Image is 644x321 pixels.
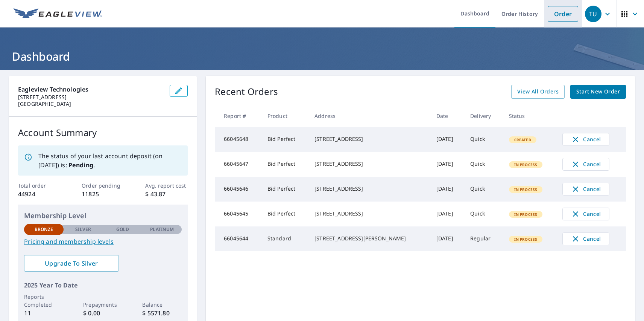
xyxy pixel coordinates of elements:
[430,226,464,251] td: [DATE]
[314,160,424,168] div: [STREET_ADDRESS]
[24,281,182,290] p: 2025 Year To Date
[314,135,424,143] div: [STREET_ADDRESS]
[215,105,261,127] th: Report #
[517,87,559,96] span: View All Orders
[142,309,182,318] p: $ 5571.80
[38,151,182,170] p: The status of your last account deposit (on [DATE]) is: .
[261,105,308,127] th: Product
[430,152,464,177] td: [DATE]
[510,237,542,242] span: In Process
[562,232,609,245] button: Cancel
[314,235,424,242] div: [STREET_ADDRESS][PERSON_NAME]
[145,182,188,190] p: Avg. report cost
[83,309,123,318] p: $ 0.00
[145,190,188,199] p: $ 43.87
[576,87,620,96] span: Start New Order
[430,202,464,226] td: [DATE]
[510,137,536,142] span: Created
[18,190,61,199] p: 44924
[24,255,119,272] a: Upgrade To Silver
[75,226,91,233] p: Silver
[30,259,113,267] span: Upgrade To Silver
[82,182,124,190] p: Order pending
[314,185,424,193] div: [STREET_ADDRESS]
[18,101,164,107] p: [GEOGRAPHIC_DATA]
[261,152,308,177] td: Bid Perfect
[35,226,53,233] p: Bronze
[261,226,308,251] td: Standard
[464,127,503,152] td: Quick
[464,226,503,251] td: Regular
[261,202,308,226] td: Bid Perfect
[215,202,261,226] td: 66045645
[430,127,464,152] td: [DATE]
[24,309,64,318] p: 11
[150,226,174,233] p: Platinum
[308,105,430,127] th: Address
[215,177,261,202] td: 66045646
[18,182,61,190] p: Total order
[464,202,503,226] td: Quick
[215,226,261,251] td: 66045644
[570,160,601,169] span: Cancel
[464,177,503,202] td: Quick
[562,133,609,146] button: Cancel
[68,161,93,169] b: Pending
[503,105,557,127] th: Status
[464,105,503,127] th: Delivery
[82,190,124,199] p: 11825
[142,301,182,309] p: Balance
[215,127,261,152] td: 66045648
[570,209,601,219] span: Cancel
[570,135,601,144] span: Cancel
[464,152,503,177] td: Quick
[510,212,542,217] span: In Process
[510,162,542,167] span: In Process
[510,187,542,192] span: In Process
[18,85,164,94] p: Eagleview Technologies
[562,158,609,171] button: Cancel
[261,177,308,202] td: Bid Perfect
[585,6,601,22] div: TU
[215,85,278,99] p: Recent Orders
[511,85,565,99] a: View All Orders
[562,183,609,196] button: Cancel
[24,211,182,221] p: Membership Level
[430,177,464,202] td: [DATE]
[570,234,601,243] span: Cancel
[562,208,609,220] button: Cancel
[24,293,64,309] p: Reports Completed
[570,185,601,194] span: Cancel
[14,8,102,20] img: EV Logo
[18,94,164,101] p: [STREET_ADDRESS]
[9,49,635,64] h1: Dashboard
[261,127,308,152] td: Bid Perfect
[116,226,129,233] p: Gold
[548,6,578,22] a: Order
[314,210,424,217] div: [STREET_ADDRESS]
[430,105,464,127] th: Date
[215,152,261,177] td: 66045647
[83,301,123,309] p: Prepayments
[570,85,626,99] a: Start New Order
[18,126,188,139] p: Account Summary
[24,237,182,246] a: Pricing and membership levels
